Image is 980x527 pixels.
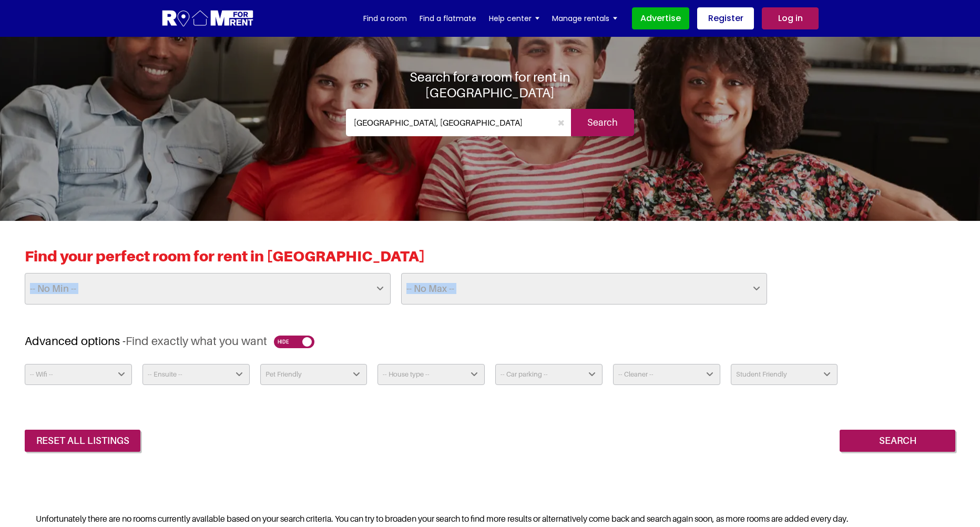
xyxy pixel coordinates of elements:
h2: Find your perfect room for rent in [GEOGRAPHIC_DATA] [25,247,955,273]
input: Where do you want to live. Search by town or postcode [346,109,552,136]
h3: Advanced options - [25,334,955,348]
img: Logo for Room for Rent, featuring a welcoming design with a house icon and modern typography [161,9,254,28]
input: Search [571,109,634,136]
h1: Search for a room for rent in [GEOGRAPHIC_DATA] [346,69,634,100]
a: Find a room [363,11,407,26]
a: reset all listings [25,430,140,452]
span: Find exactly what you want [126,334,267,348]
a: Find a flatmate [420,11,476,26]
a: Advertise [632,7,689,29]
a: Register [697,7,754,29]
a: Manage rentals [552,11,617,26]
a: Help center [489,11,539,26]
input: Search [840,430,955,452]
a: Log in [762,7,819,29]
